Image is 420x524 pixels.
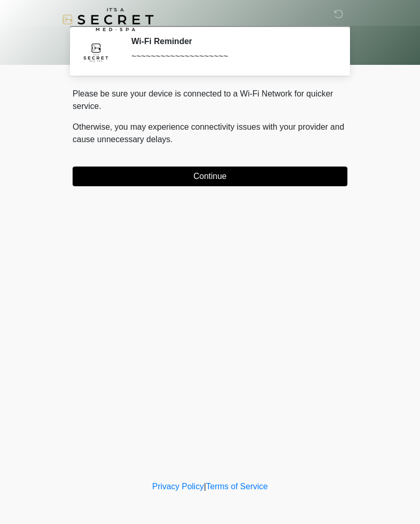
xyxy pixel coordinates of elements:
a: | [204,482,206,491]
img: Agent Avatar [80,36,111,67]
a: Privacy Policy [152,482,204,491]
h2: Wi-Fi Reminder [131,36,332,46]
p: Please be sure your device is connected to a Wi-Fi Network for quicker service. [73,88,347,113]
div: ~~~~~~~~~~~~~~~~~~~~ [131,50,332,63]
p: Otherwise, you may experience connectivity issues with your provider and cause unnecessary delays [73,121,347,146]
a: Terms of Service [206,482,268,491]
button: Continue [73,167,347,186]
img: It's A Secret Med Spa Logo [62,8,153,31]
span: . [171,135,173,144]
